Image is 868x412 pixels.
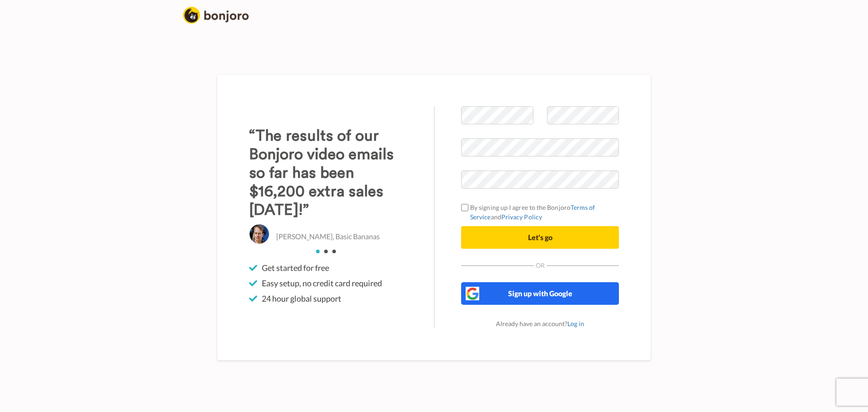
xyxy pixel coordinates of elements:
[249,127,407,219] h3: “The results of our Bonjoro video emails so far has been $16,200 extra sales [DATE]!”
[567,320,584,327] a: Log in
[262,278,382,289] span: Easy setup, no credit card required
[470,204,595,221] a: Terms of Service
[461,226,619,249] button: Let's go
[461,282,619,305] button: Sign up with Google
[528,233,552,242] span: Let's go
[249,224,269,244] img: Christo Hall, Basic Bananas
[262,293,341,304] span: 24 hour global support
[496,320,584,327] span: Already have an account?
[461,203,619,222] label: By signing up I agree to the Bonjoro and
[501,213,542,221] a: Privacy Policy
[183,7,249,24] img: logo_full.png
[276,232,380,242] p: [PERSON_NAME], Basic Bananas
[508,289,572,298] span: Sign up with Google
[534,262,547,269] span: Or
[461,204,468,211] input: By signing up I agree to the BonjoroTerms of ServiceandPrivacy Policy
[262,262,329,273] span: Get started for free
